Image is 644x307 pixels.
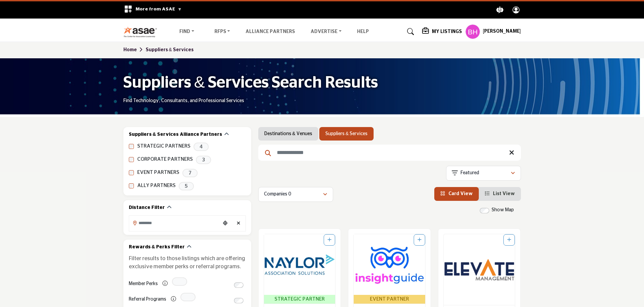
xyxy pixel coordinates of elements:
a: Advertise [306,27,346,36]
span: 4 [194,143,209,151]
div: My Listings [422,28,462,36]
span: List View [493,191,515,196]
a: Suppliers & Services [146,48,194,52]
span: Card View [448,191,473,196]
p: Find Technology, Consultants, and Professional Services [123,98,244,104]
span: 7 [182,169,198,177]
label: EVENT PARTNERS [137,169,179,177]
span: 3 [196,156,211,164]
h5: [PERSON_NAME] [483,28,521,35]
span: More from ASAE [136,7,182,11]
a: Alliance Partners [245,29,295,34]
h5: My Listings [432,29,462,35]
li: List View [479,187,521,201]
a: Add To List [327,238,331,242]
input: EVENT PARTNERS checkbox [129,170,134,175]
label: STRATEGIC PARTNERS [137,143,191,150]
h2: Distance Filter [129,205,165,211]
label: Member Perks [129,278,158,290]
p: Filter results to those listings which are offering exclusive member perks or referral programs. [129,254,246,271]
h1: Suppliers & Services Search Results [123,72,378,93]
a: Destinations & Venues [264,130,312,137]
p: Featured [461,170,479,177]
img: Insight Guide LLC [354,234,425,295]
span: STRATEGIC PARTNER [265,296,334,303]
a: Add To List [507,238,511,242]
a: View List [485,191,515,196]
li: Card View [434,187,479,201]
img: Naylor Association Solutions [264,234,335,295]
a: View Card [440,191,473,196]
span: EVENT PARTNER [355,296,424,303]
input: Search Keyword [258,145,521,161]
label: ALLY PARTNERS [137,182,176,190]
a: Open Listing in new tab [264,234,335,304]
input: Switch to Referral Programs [234,298,243,303]
p: Companies 0 [264,191,291,198]
a: Open Listing in new tab [444,234,515,305]
input: ALLY PARTNERS checkbox [129,183,134,188]
label: CORPORATE PARTNERS [137,156,193,163]
span: 5 [179,182,194,190]
button: Companies 0 [258,187,333,202]
input: STRATEGIC PARTNERS checkbox [129,144,134,149]
h2: Rewards & Perks Filter [129,244,185,251]
div: Clear search location [234,216,244,231]
a: RFPs [210,27,235,36]
a: Open Listing in new tab [354,234,425,304]
a: Find [175,27,199,36]
a: Home [123,48,146,52]
label: Show Map [492,207,514,214]
label: Referral Programs [129,294,166,305]
a: Add To List [417,238,421,242]
a: Search [401,26,418,37]
a: Help [357,29,369,34]
a: Suppliers & Services [325,130,368,137]
input: Search Location [129,216,220,229]
div: More from ASAE [120,1,186,19]
img: Site Logo [123,26,161,37]
input: Switch to Member Perks [234,282,243,288]
button: Show hide supplier dropdown [465,24,480,39]
h2: Suppliers & Services Alliance Partners [129,131,222,138]
div: Choose your current location [220,216,230,231]
input: CORPORATE PARTNERS checkbox [129,157,134,162]
img: Elevate Management Company [444,234,515,305]
button: Featured [446,166,521,181]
